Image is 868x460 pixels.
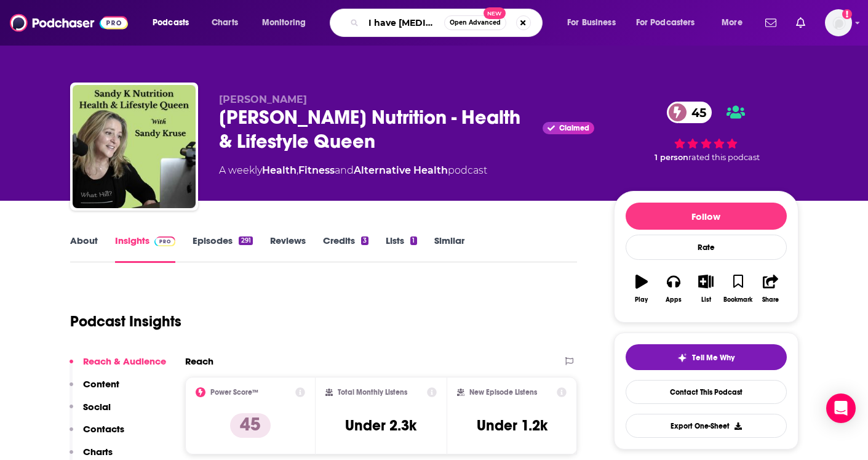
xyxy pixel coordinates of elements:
[692,353,735,363] span: Tell Me Why
[655,153,688,162] span: 1 person
[842,9,852,19] svg: Add a profile image
[614,94,798,170] div: 45 1 personrated this podcast
[219,94,307,105] span: [PERSON_NAME]
[626,414,787,438] button: Export One-Sheet
[73,85,196,208] img: Sandy K Nutrition - Health & Lifestyle Queen
[626,235,787,260] div: Rate
[825,9,852,36] button: Show profile menu
[70,401,111,424] button: Social
[83,355,166,367] p: Reach & Audience
[667,102,712,123] a: 45
[754,267,786,311] button: Share
[825,9,852,36] img: User Profile
[628,13,713,33] button: open menu
[361,236,368,245] div: 3
[666,296,682,304] div: Apps
[115,235,176,263] a: InsightsPodchaser Pro
[335,164,354,176] span: and
[635,296,648,304] div: Play
[791,12,810,33] a: Show notifications dropdown
[688,153,760,162] span: rated this podcast
[253,13,322,33] button: open menu
[193,235,252,263] a: Episodes291
[270,235,306,263] a: Reviews
[450,20,501,26] span: Open Advanced
[658,267,690,311] button: Apps
[144,13,205,33] button: open menu
[345,416,416,435] h3: Under 2.3k
[559,125,589,131] span: Claimed
[760,12,781,33] a: Show notifications dropdown
[341,9,554,37] div: Search podcasts, credits, & more...
[204,13,245,33] a: Charts
[722,267,754,311] button: Bookmark
[444,15,506,30] button: Open AdvancedNew
[153,14,189,31] span: Podcasts
[70,312,181,331] h1: Podcast Insights
[70,355,166,378] button: Reach & Audience
[636,14,695,31] span: For Podcasters
[762,296,779,304] div: Share
[723,296,752,304] div: Bookmark
[679,102,712,123] span: 45
[410,236,416,245] div: 1
[826,393,856,423] div: Open Intercom Messenger
[559,13,631,33] button: open menu
[70,235,98,263] a: About
[230,413,271,438] p: 45
[10,11,128,34] img: Podchaser - Follow, Share and Rate Podcasts
[212,14,238,31] span: Charts
[323,235,368,263] a: Credits3
[626,380,787,404] a: Contact This Podcast
[354,164,448,176] a: Alternative Health
[626,203,787,230] button: Follow
[484,7,506,19] span: New
[70,423,124,446] button: Contacts
[83,401,111,413] p: Social
[338,388,407,397] h2: Total Monthly Listens
[626,267,658,311] button: Play
[677,353,687,363] img: tell me why sparkle
[219,163,487,178] div: A weekly podcast
[825,9,852,36] span: Logged in as SkyHorsePub35
[386,235,416,263] a: Lists1
[713,13,758,33] button: open menu
[262,164,297,176] a: Health
[364,13,444,33] input: Search podcasts, credits, & more...
[469,388,537,397] h2: New Episode Listens
[477,416,547,435] h3: Under 1.2k
[262,14,306,31] span: Monitoring
[297,164,298,176] span: ,
[701,296,711,304] div: List
[83,378,119,390] p: Content
[210,388,258,397] h2: Power Score™
[690,267,722,311] button: List
[239,236,252,245] div: 291
[722,14,743,31] span: More
[434,235,464,263] a: Similar
[185,355,213,367] h2: Reach
[154,236,176,246] img: Podchaser Pro
[83,446,113,458] p: Charts
[70,378,119,401] button: Content
[626,344,787,370] button: tell me why sparkleTell Me Why
[567,14,616,31] span: For Business
[83,423,124,435] p: Contacts
[298,164,335,176] a: Fitness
